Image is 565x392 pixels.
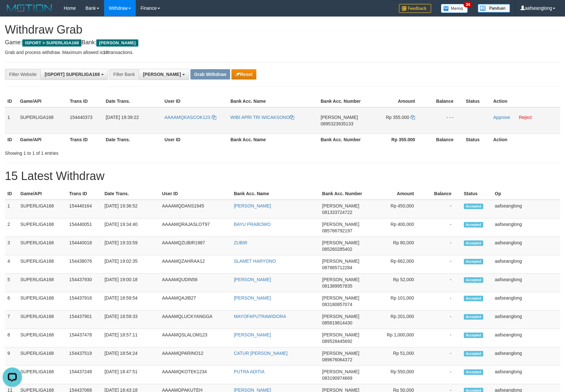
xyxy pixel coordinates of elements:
td: Rp 400,000 [367,218,424,237]
td: Rp 201,000 [367,311,424,329]
th: Trans ID [67,95,103,107]
span: Accepted [464,240,483,246]
span: Copy 089528445692 to clipboard [322,339,352,344]
td: 154437478 [67,329,102,347]
th: Date Trans. [103,95,162,107]
th: User ID [162,133,228,145]
span: [PERSON_NAME] [321,115,358,120]
span: [PERSON_NAME] [143,72,181,77]
td: 7 [5,311,18,329]
img: panduan.png [478,4,510,13]
td: 154440164 [67,200,102,218]
td: - - - [425,107,463,134]
th: Rp 355.000 [367,133,425,145]
td: 154437916 [67,292,102,311]
img: Feedback.jpg [399,4,431,13]
td: AAAAMQKOTEK1234 [159,366,231,384]
td: aafseanglong [492,292,560,311]
span: Copy 0895323935133 to clipboard [321,121,353,126]
td: 154438076 [67,255,102,274]
a: [PERSON_NAME] [234,277,271,282]
span: Copy 085766792197 to clipboard [322,228,352,233]
td: Rp 52,000 [367,274,424,292]
td: 8 [5,329,18,347]
td: - [424,329,461,347]
th: Balance [424,188,461,200]
span: [PERSON_NAME] [322,369,359,374]
td: SUPERLIGA168 [17,107,67,134]
span: Copy 081333724722 to clipboard [322,210,352,215]
td: - [424,255,461,274]
span: [PERSON_NAME] [322,332,359,337]
td: - [424,292,461,311]
span: Accepted [464,333,483,338]
span: Accepted [464,296,483,301]
button: Open LiveChat chat widget [3,3,22,22]
td: 154440018 [67,237,102,255]
td: aafseanglong [492,274,560,292]
td: Rp 550,000 [367,366,424,384]
td: 1 [5,107,17,134]
td: AAAAMQDANS1945 [159,200,231,218]
span: ISPORT > SUPERLIGA168 [22,39,81,47]
td: 5 [5,274,18,292]
td: SUPERLIGA168 [18,329,67,347]
th: Status [461,188,492,200]
span: [DATE] 19:39:22 [106,115,139,120]
span: Rp 355.000 [386,115,409,120]
span: [ISPORT] SUPERLIGA168 [45,72,100,77]
td: 154437930 [67,274,102,292]
th: Game/API [17,95,67,107]
div: Filter Website [5,69,40,80]
td: AAAAMQUDIN56 [159,274,231,292]
td: aafseanglong [492,311,560,329]
th: Op [492,188,560,200]
td: [DATE] 19:33:59 [102,237,159,255]
td: 1 [5,200,18,218]
th: ID [5,188,18,200]
th: Trans ID [67,188,102,200]
th: ID [5,95,17,107]
a: Copy 355000 to clipboard [410,115,415,120]
button: Reset [231,69,256,79]
td: 154440051 [67,218,102,237]
td: [DATE] 19:02:35 [102,255,159,274]
th: Date Trans. [102,188,159,200]
a: [PERSON_NAME] [234,332,271,337]
a: MAYOFAPUTRAWIDORA [234,314,286,319]
a: Reject [519,115,532,120]
th: Balance [425,133,463,145]
span: Accepted [464,277,483,283]
th: Action [491,95,560,107]
th: Bank Acc. Name [228,95,318,107]
button: [PERSON_NAME] [139,69,189,80]
span: Accepted [464,314,483,320]
span: Accepted [464,204,483,209]
span: Copy 089676064372 to clipboard [322,357,352,362]
td: SUPERLIGA168 [18,292,67,311]
td: - [424,237,461,255]
td: - [424,347,461,366]
span: Copy 083180857074 to clipboard [322,302,352,307]
td: SUPERLIGA168 [18,255,67,274]
td: Rp 662,000 [367,255,424,274]
span: Accepted [464,222,483,228]
td: [DATE] 18:59:33 [102,311,159,329]
span: [PERSON_NAME] [322,277,359,282]
span: [PERSON_NAME] [96,39,138,47]
span: Copy 083190974669 to clipboard [322,376,352,381]
div: Filter Bank [109,69,139,80]
td: aafseanglong [492,347,560,366]
td: Rp 80,000 [367,237,424,255]
td: [DATE] 18:59:54 [102,292,159,311]
td: [DATE] 18:54:24 [102,347,159,366]
span: Accepted [464,351,483,356]
span: 154440373 [70,115,92,120]
td: 2 [5,218,18,237]
td: 6 [5,292,18,311]
td: Rp 101,000 [367,292,424,311]
a: CATUR [PERSON_NAME] [234,351,287,356]
th: Amount [367,188,424,200]
span: [PERSON_NAME] [322,240,359,245]
td: Rp 51,000 [367,347,424,366]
